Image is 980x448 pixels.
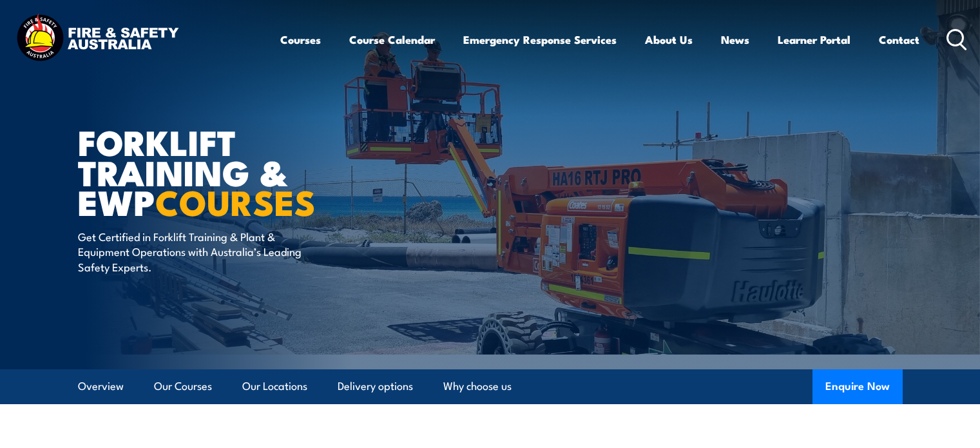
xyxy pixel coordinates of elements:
[78,126,396,217] h1: Forklift Training & EWP
[242,369,307,404] a: Our Locations
[721,23,749,57] a: News
[338,369,413,404] a: Delivery options
[349,23,435,57] a: Course Calendar
[78,369,124,404] a: Overview
[879,23,919,57] a: Contact
[78,229,313,274] p: Get Certified in Forklift Training & Plant & Equipment Operations with Australia’s Leading Safety...
[155,174,316,228] strong: COURSES
[645,23,693,57] a: About Us
[154,369,212,404] a: Our Courses
[280,23,321,57] a: Courses
[778,23,850,57] a: Learner Portal
[463,23,617,57] a: Emergency Response Services
[443,369,512,404] a: Why choose us
[812,369,903,404] button: Enquire Now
